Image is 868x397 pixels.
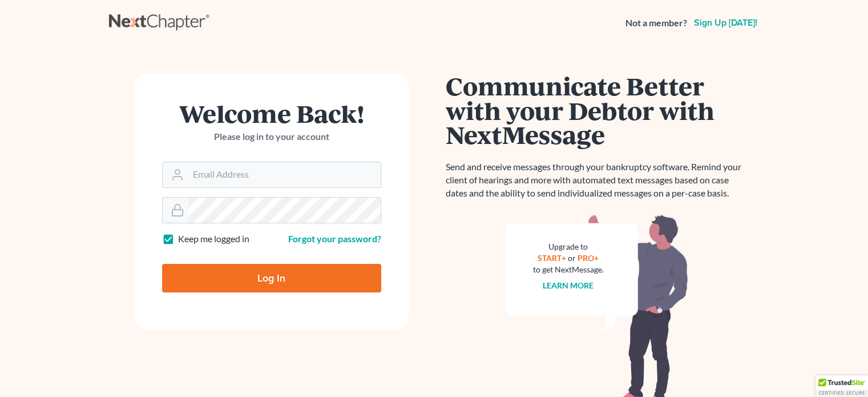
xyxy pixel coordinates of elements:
input: Email Address [188,162,381,187]
a: START+ [538,253,566,263]
div: TrustedSite Certified [815,375,868,397]
div: Upgrade to [533,241,604,252]
p: Send and receive messages through your bankruptcy software. Remind your client of hearings and mo... [446,161,748,200]
a: PRO+ [578,253,599,263]
h1: Communicate Better with your Debtor with NextMessage [446,74,748,147]
a: Sign up [DATE]! [692,18,760,27]
label: Keep me logged in [178,232,249,246]
h1: Welcome Back! [162,101,381,126]
a: Learn more [543,280,594,290]
span: or [568,253,576,263]
p: Please log in to your account [162,130,381,143]
div: to get NextMessage. [533,264,604,275]
strong: Not a member? [625,17,687,30]
input: Log In [162,264,381,292]
a: Forgot your password? [288,233,381,244]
